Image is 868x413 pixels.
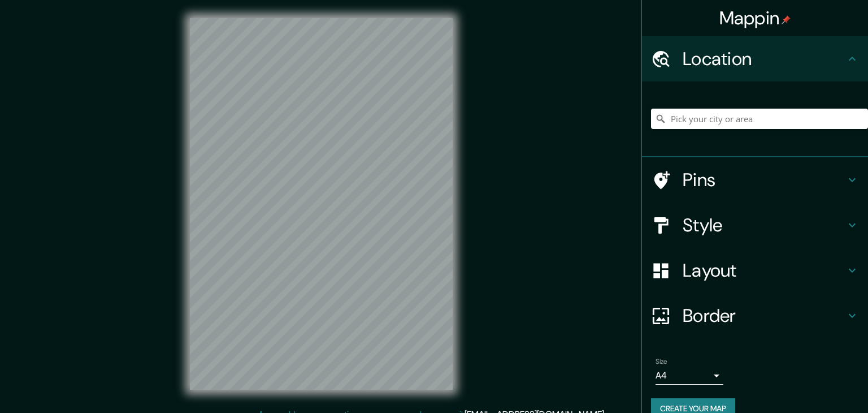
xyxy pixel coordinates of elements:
[683,48,845,70] h4: Location
[642,203,868,248] div: Style
[642,293,868,338] div: Border
[719,7,791,29] h4: Mappin
[642,157,868,203] div: Pins
[642,248,868,293] div: Layout
[683,214,845,236] h4: Style
[683,259,845,282] h4: Layout
[656,357,667,367] label: Size
[683,304,845,327] h4: Border
[642,36,868,81] div: Location
[683,169,845,191] h4: Pins
[190,18,453,390] canvas: Map
[656,367,723,385] div: A4
[782,15,791,24] img: pin-icon.png
[651,109,868,129] input: Pick your city or area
